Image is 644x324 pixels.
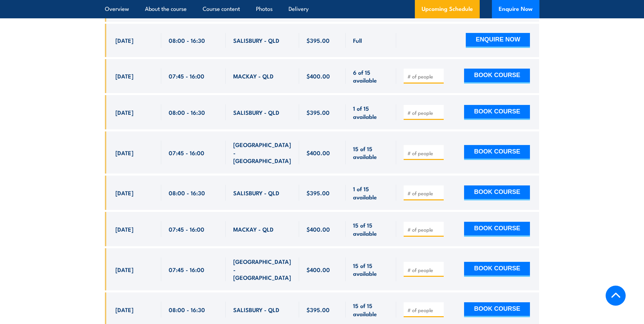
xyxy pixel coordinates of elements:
span: 1 of 15 available [353,104,389,120]
input: # of people [407,109,441,116]
span: 08:00 - 16:30 [169,36,205,44]
button: ENQUIRE NOW [466,33,530,48]
span: SALISBURY - QLD [233,108,279,116]
input: # of people [407,226,441,233]
input: # of people [407,190,441,197]
span: MACKAY - QLD [233,225,274,233]
button: BOOK COURSE [464,145,530,160]
span: $400.00 [307,149,330,157]
span: MACKAY - QLD [233,72,274,80]
span: 6 of 15 available [353,68,389,84]
input: # of people [407,73,441,80]
span: [DATE] [115,266,133,273]
span: Full [353,36,362,44]
span: 07:45 - 16:00 [169,149,204,157]
button: BOOK COURSE [464,222,530,237]
span: [DATE] [115,108,133,116]
span: 07:45 - 16:00 [169,72,204,80]
span: $395.00 [307,36,330,44]
span: [GEOGRAPHIC_DATA] - [GEOGRAPHIC_DATA] [233,141,292,164]
span: $400.00 [307,72,330,80]
span: SALISBURY - QLD [233,36,279,44]
span: 07:45 - 16:00 [169,225,204,233]
span: [DATE] [115,306,133,313]
span: 1 of 15 available [353,185,389,201]
span: [GEOGRAPHIC_DATA] - [GEOGRAPHIC_DATA] [233,257,292,281]
span: 08:00 - 16:30 [169,306,205,313]
span: 15 of 15 available [353,145,389,161]
button: BOOK COURSE [464,105,530,120]
span: 08:00 - 16:30 [169,189,205,197]
span: 15 of 15 available [353,262,389,277]
span: 07:45 - 16:00 [169,266,204,273]
span: 15 of 15 available [353,221,389,237]
span: [DATE] [115,72,133,80]
span: [DATE] [115,189,133,197]
span: 08:00 - 16:30 [169,108,205,116]
span: $395.00 [307,189,330,197]
span: [DATE] [115,36,133,44]
button: BOOK COURSE [464,262,530,277]
span: [DATE] [115,225,133,233]
span: 15 of 15 available [353,302,389,318]
button: BOOK COURSE [464,69,530,84]
span: [DATE] [115,149,133,157]
input: # of people [407,307,441,313]
input: # of people [407,150,441,157]
button: BOOK COURSE [464,302,530,317]
span: $400.00 [307,225,330,233]
span: SALISBURY - QLD [233,189,279,197]
button: BOOK COURSE [464,185,530,200]
span: $400.00 [307,266,330,273]
span: SALISBURY - QLD [233,306,279,313]
span: $395.00 [307,108,330,116]
input: # of people [407,267,441,273]
span: $395.00 [307,306,330,313]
